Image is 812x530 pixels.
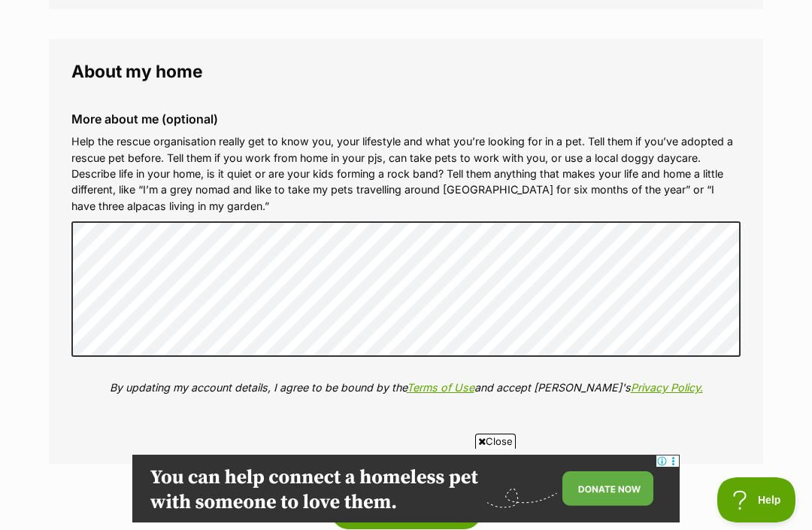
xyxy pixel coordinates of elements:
a: Terms of Use [407,381,474,394]
label: More about me (optional) [71,112,741,126]
legend: About my home [71,62,741,81]
p: Help the rescue organisation really get to know you, your lifestyle and what you’re looking for i... [71,133,741,214]
p: By updating my account details, I agree to be bound by the and accept [PERSON_NAME]'s [71,379,741,395]
a: Privacy Policy. [631,381,703,394]
span: Close [475,434,516,449]
fieldset: About my home [49,39,763,465]
iframe: Advertisement [132,455,680,522]
iframe: Help Scout Beacon - Open [717,477,797,522]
